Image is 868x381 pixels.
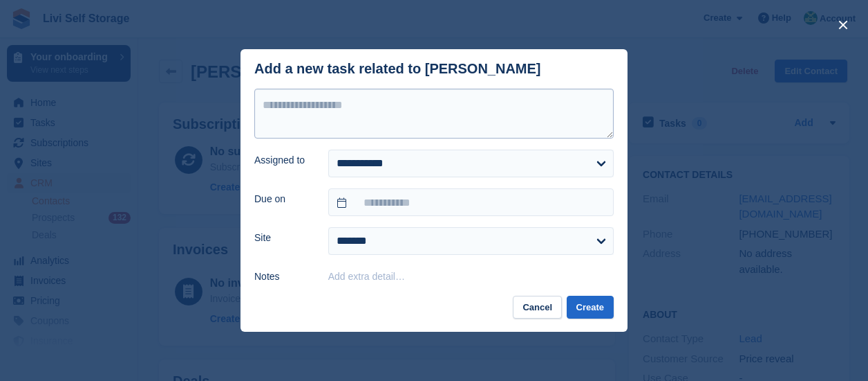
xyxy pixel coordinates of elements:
button: close [832,14,854,36]
button: Add extra detail… [328,271,405,282]
button: Cancel [513,296,562,319]
button: Create [567,296,614,319]
label: Site [254,231,312,245]
label: Notes [254,269,312,284]
div: Add a new task related to [PERSON_NAME] [254,61,541,77]
label: Assigned to [254,153,312,168]
label: Due on [254,192,312,206]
